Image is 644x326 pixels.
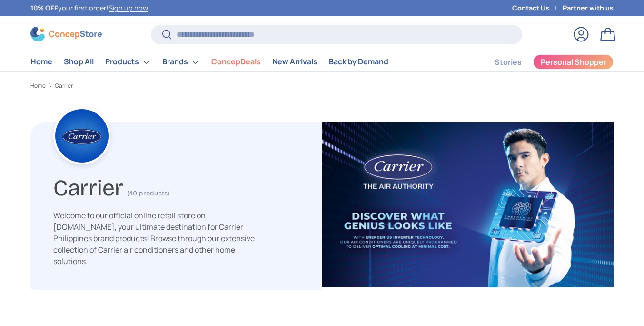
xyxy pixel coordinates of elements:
nav: Secondary [472,52,614,71]
img: ConcepStore [30,27,102,41]
p: your first order! . [30,3,149,13]
a: Stories [495,53,522,71]
a: Home [30,52,52,71]
a: Partner with us [563,3,614,13]
a: Shop All [64,52,94,71]
summary: Products [99,52,157,71]
summary: Brands [157,52,206,71]
a: Personal Shopper [533,54,614,70]
img: carrier-banner-image-concepstore [322,122,614,287]
span: Personal Shopper [541,58,606,66]
a: Home [30,83,46,89]
a: Back by Demand [329,52,388,71]
a: New Arrivals [272,52,317,71]
strong: 10% OFF [30,3,58,12]
h1: Carrier [53,171,123,202]
a: Contact Us [512,3,563,13]
span: (40 products) [127,189,169,197]
a: ConcepDeals [211,52,261,71]
p: Welcome to our official online retail store on [DOMAIN_NAME], your ultimate destination for Carri... [53,210,269,267]
nav: Breadcrumbs [30,81,614,90]
a: Sign up now [109,3,148,12]
a: Carrier [55,83,73,89]
nav: Primary [30,52,388,71]
a: Products [105,52,151,71]
a: Brands [162,52,200,71]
